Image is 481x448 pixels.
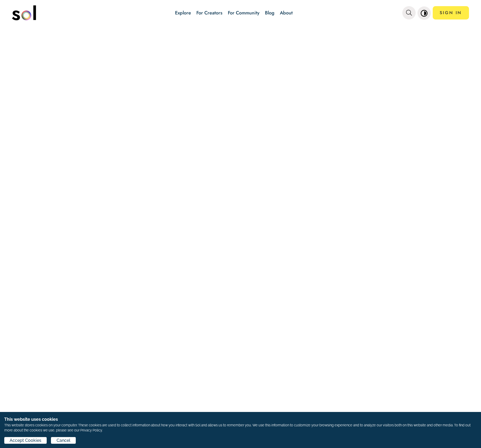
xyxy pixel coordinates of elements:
span: Cancel [57,437,70,444]
nav: main navigation [12,3,469,22]
a: For Community [228,9,260,16]
span: Accept Cookies [10,437,41,444]
a: About [280,9,293,16]
a: Explore [175,9,191,16]
h1: This website uses cookies [4,416,477,423]
p: This website stores cookies on your computer. These cookies are used to collect information about... [4,423,477,433]
a: SIGN IN [433,6,469,19]
a: For Creators [196,9,222,16]
img: logo [12,5,36,20]
button: Cancel [51,437,75,444]
a: Blog [265,9,275,16]
button: Accept Cookies [4,437,47,444]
